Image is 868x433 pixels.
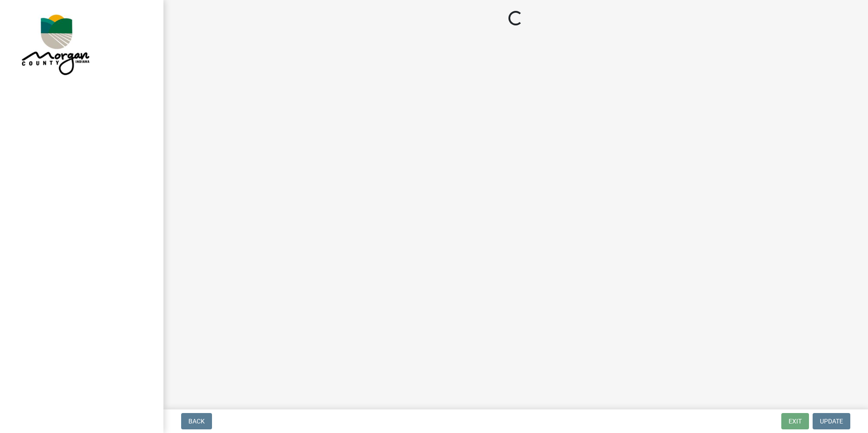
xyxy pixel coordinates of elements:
span: Update [820,418,843,425]
button: Update [813,413,850,429]
button: Exit [781,413,809,429]
span: Back [188,418,205,425]
button: Back [181,413,212,429]
img: Morgan County, Indiana [18,10,91,78]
